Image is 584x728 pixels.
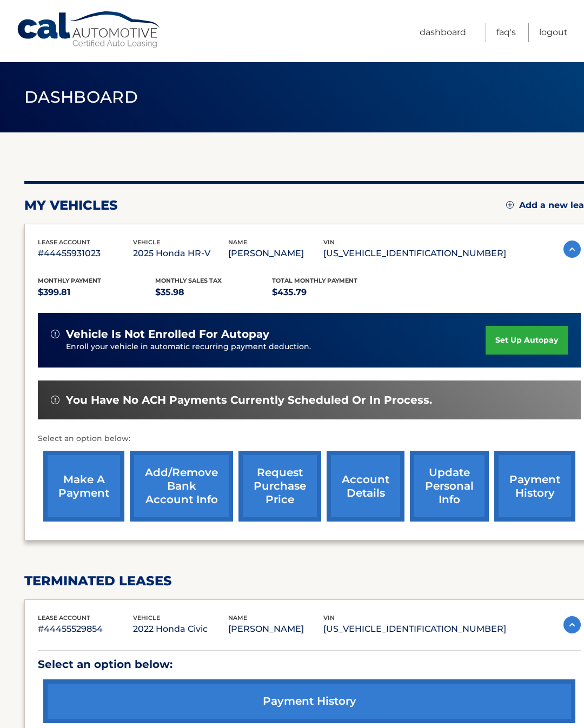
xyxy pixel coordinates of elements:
p: $35.98 [155,285,273,300]
span: vehicle [133,614,160,622]
p: [US_VEHICLE_IDENTIFICATION_NUMBER] [323,246,506,261]
a: payment history [43,679,575,723]
a: FAQ's [496,23,516,42]
a: Add/Remove bank account info [130,451,233,522]
a: set up autopay [486,326,568,355]
p: [PERSON_NAME] [228,622,323,637]
p: $435.79 [272,285,389,300]
a: payment history [494,451,575,522]
a: Logout [539,23,568,42]
span: Dashboard [24,87,138,107]
span: lease account [38,614,90,622]
img: alert-white.svg [51,330,59,338]
img: accordion-active.svg [563,241,581,258]
span: You have no ACH payments currently scheduled or in process. [66,393,432,407]
span: vin [323,614,335,622]
span: Total Monthly Payment [272,277,357,284]
img: add.svg [506,201,514,209]
a: Cal Automotive [16,11,162,49]
p: Select an option below: [38,432,581,445]
p: [PERSON_NAME] [228,246,323,261]
span: name [228,238,247,246]
a: make a payment [43,451,124,522]
p: 2022 Honda Civic [133,622,228,637]
span: vehicle is not enrolled for autopay [66,328,269,341]
p: Select an option below: [38,655,581,674]
a: update personal info [410,451,489,522]
span: Monthly Payment [38,277,101,284]
p: $399.81 [38,285,155,300]
p: #44455529854 [38,622,133,637]
img: alert-white.svg [51,396,59,404]
span: vin [323,238,335,246]
p: [US_VEHICLE_IDENTIFICATION_NUMBER] [323,622,506,637]
p: Enroll your vehicle in automatic recurring payment deduction. [66,341,486,353]
span: vehicle [133,238,160,246]
a: account details [327,451,404,522]
img: accordion-active.svg [563,616,581,633]
h2: my vehicles [24,197,118,213]
a: request purchase price [238,451,321,522]
span: name [228,614,247,622]
span: lease account [38,238,90,246]
span: Monthly sales Tax [155,277,222,284]
p: 2025 Honda HR-V [133,246,228,261]
a: Dashboard [420,23,466,42]
p: #44455931023 [38,246,133,261]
